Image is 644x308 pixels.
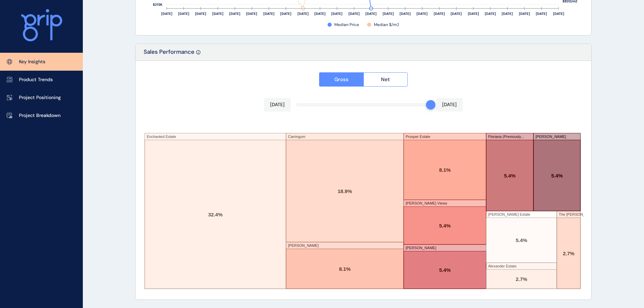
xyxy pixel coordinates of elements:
p: Key Insights [19,58,45,65]
p: Project Breakdown [19,112,61,119]
button: Gross [319,72,363,87]
p: Product Trends [19,76,53,83]
span: Net [381,76,390,83]
button: Net [363,72,408,87]
span: Gross [334,76,349,83]
p: [DATE] [270,101,285,108]
p: Sales Performance [144,48,194,61]
span: Median $/m2 [374,22,399,28]
span: Median Price [334,22,359,28]
p: Project Positioning [19,94,61,101]
p: [DATE] [442,101,457,108]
